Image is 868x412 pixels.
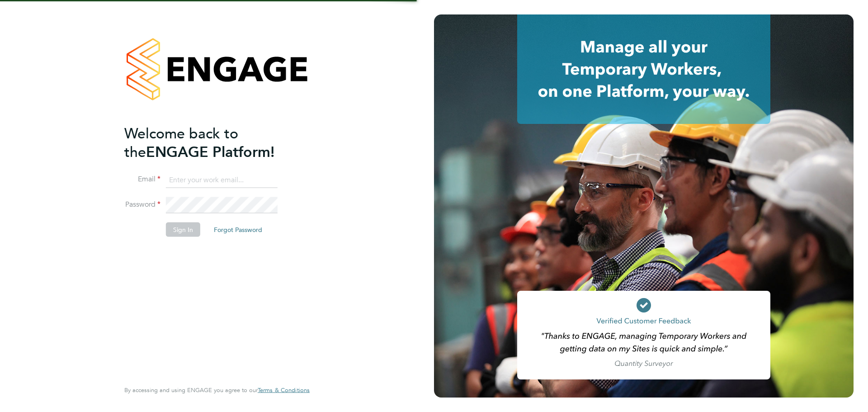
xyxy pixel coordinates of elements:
span: By accessing and using ENGAGE you agree to our [124,386,310,394]
h2: ENGAGE Platform! [124,124,301,161]
span: Welcome back to the [124,124,238,161]
label: Email [124,175,160,184]
label: Password [124,200,160,209]
button: Sign In [166,223,200,237]
button: Forgot Password [207,223,269,237]
a: Terms & Conditions [258,387,310,394]
input: Enter your work email... [166,172,278,188]
span: Terms & Conditions [258,386,310,394]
